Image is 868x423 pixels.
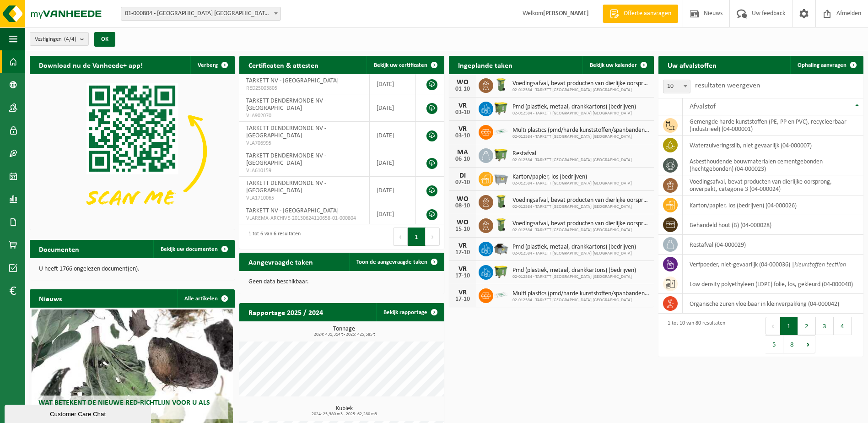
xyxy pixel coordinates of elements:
span: Verberg [198,62,218,68]
span: Bekijk uw documenten [161,246,218,252]
span: Voedingsafval, bevat producten van dierlijke oorsprong, onverpakt, categorie 3 [512,197,649,204]
h2: Aangevraagde taken [239,253,322,271]
span: 02-012584 - TARKETT [GEOGRAPHIC_DATA] [GEOGRAPHIC_DATA] [512,228,649,233]
div: VR [453,289,472,296]
span: Wat betekent de nieuwe RED-richtlijn voor u als klant? [38,399,210,415]
a: Bekijk rapportage [376,303,443,321]
td: restafval (04-000029) [683,235,863,255]
div: 03-10 [453,109,472,116]
a: Bekijk uw kalender [582,56,653,74]
span: TARKETT NV - [GEOGRAPHIC_DATA] [246,207,339,214]
td: [DATE] [370,149,416,177]
div: MA [453,149,472,156]
h2: Uw afvalstoffen [658,56,726,74]
div: 07-10 [453,179,472,186]
img: WB-1100-HPE-GN-50 [493,100,509,116]
span: RED25003805 [246,85,362,92]
span: VLA610159 [246,167,362,174]
td: organische zuren vloeibaar in kleinverpakking (04-000042) [683,294,863,314]
span: 01-000804 - TARKETT NV - WAALWIJK [121,7,280,20]
span: Restafval [512,150,632,157]
div: WO [453,195,472,203]
span: 10 [663,80,690,93]
img: WB-1100-HPE-GN-50 [493,264,509,279]
div: VR [453,266,472,273]
button: 1 [780,317,798,335]
div: VR [453,102,472,109]
div: 08-10 [453,203,472,209]
a: Alle artikelen [177,289,234,308]
span: 10 [663,80,690,93]
button: Next [426,228,440,246]
a: Ophaling aanvragen [790,56,863,74]
td: [DATE] [370,122,416,149]
button: 4 [834,317,852,335]
span: Pmd (plastiek, metaal, drankkartons) (bedrijven) [512,103,636,111]
button: Previous [766,317,780,335]
span: VLA1710065 [246,195,362,202]
div: WO [453,219,472,226]
span: 02-012584 - TARKETT [GEOGRAPHIC_DATA] [GEOGRAPHIC_DATA] [512,111,636,116]
div: DI [453,172,472,179]
button: Previous [393,228,408,246]
span: Karton/papier, los (bedrijven) [512,174,632,181]
p: U heeft 1766 ongelezen document(en). [39,266,226,272]
h2: Nieuws [30,289,71,307]
img: Download de VHEPlus App [30,74,235,228]
h2: Download nu de Vanheede+ app! [30,56,152,74]
td: [DATE] [370,204,416,224]
span: TARKETT DENDERMONDE NV - [GEOGRAPHIC_DATA] [246,180,326,194]
div: 1 tot 10 van 80 resultaten [663,316,725,354]
span: 2024: 25,380 m3 - 2025: 62,280 m3 [244,412,444,417]
td: asbesthoudende bouwmaterialen cementgebonden (hechtgebonden) (04-000023) [683,155,863,175]
img: WB-2500-GAL-GY-01 [493,170,509,186]
span: Toon de aangevraagde taken [356,259,427,265]
span: TARKETT NV - [GEOGRAPHIC_DATA] [246,77,339,84]
a: Bekijk uw certificaten [367,56,443,74]
img: LP-SK-00500-LPE-16 [493,124,509,139]
span: Bekijk uw kalender [590,62,637,68]
label: resultaten weergeven [695,82,760,89]
span: VLA902070 [246,112,362,119]
td: behandeld hout (B) (04-000028) [683,215,863,235]
div: VR [453,125,472,133]
button: Verberg [190,56,234,74]
span: 02-012584 - TARKETT [GEOGRAPHIC_DATA] [GEOGRAPHIC_DATA] [512,204,649,210]
button: Next [801,335,815,353]
div: 06-10 [453,156,472,163]
span: Voedingsafval, bevat producten van dierlijke oorsprong, onverpakt, categorie 3 [512,80,649,87]
span: Offerte aanvragen [621,9,674,18]
div: 1 tot 6 van 6 resultaten [244,227,301,247]
span: Multi plastics (pmd/harde kunststoffen/spanbanden/eps/folie naturel/folie gemeng... [512,290,649,298]
h2: Ingeplande taken [449,56,522,74]
span: Ophaling aanvragen [798,62,846,68]
h3: Kubiek [244,406,444,417]
span: 02-012584 - TARKETT [GEOGRAPHIC_DATA] [GEOGRAPHIC_DATA] [512,134,649,140]
div: 17-10 [453,296,472,303]
h2: Certificaten & attesten [239,56,328,74]
div: 01-10 [453,86,472,92]
span: 02-012584 - TARKETT [GEOGRAPHIC_DATA] [GEOGRAPHIC_DATA] [512,298,649,303]
td: [DATE] [370,74,416,94]
span: VLA706995 [246,140,362,147]
h3: Tonnage [244,326,444,337]
span: TARKETT DENDERMONDE NV - [GEOGRAPHIC_DATA] [246,125,326,139]
a: Bekijk uw documenten [153,240,234,258]
div: 17-10 [453,249,472,256]
span: 2024: 431,314 t - 2025: 425,585 t [244,332,444,337]
span: Pmd (plastiek, metaal, drankkartons) (bedrijven) [512,267,636,274]
td: verfpoeder, niet-gevaarlijk (04-000036) | [683,255,863,274]
td: waterzuiveringsslib, niet gevaarlijk (04-000007) [683,136,863,155]
button: 2 [798,317,816,335]
button: Vestigingen(4/4) [30,32,89,46]
strong: [PERSON_NAME] [543,10,589,17]
span: Bekijk uw certificaten [374,62,427,68]
a: Toon de aangevraagde taken [349,253,443,271]
span: Voedingsafval, bevat producten van dierlijke oorsprong, onverpakt, categorie 3 [512,220,649,228]
button: 3 [816,317,834,335]
td: gemengde harde kunststoffen (PE, PP en PVC), recycleerbaar (industrieel) (04-000001) [683,115,863,136]
h2: Documenten [30,240,88,258]
img: WB-1100-HPE-GN-50 [493,147,509,163]
div: 03-10 [453,133,472,139]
